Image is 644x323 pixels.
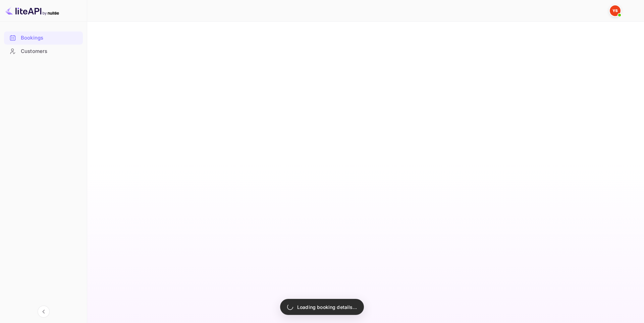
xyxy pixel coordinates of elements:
div: Customers [21,48,79,55]
img: LiteAPI logo [5,5,59,16]
a: Bookings [4,31,83,44]
img: Yandex Support [610,5,621,16]
button: Collapse navigation [38,306,50,318]
div: Customers [4,45,83,58]
p: Loading booking details... [297,304,357,311]
div: Bookings [21,34,79,42]
a: Customers [4,45,83,57]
